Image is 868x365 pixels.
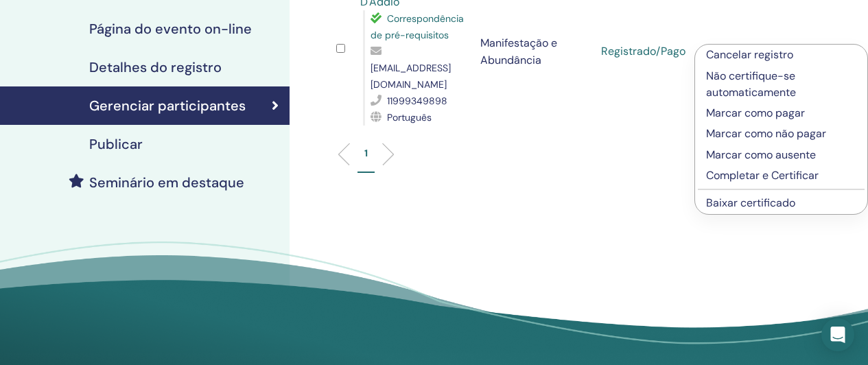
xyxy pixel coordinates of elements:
[89,20,252,38] font: Página do evento on-line
[706,168,819,182] font: Completar e Certificar
[480,36,557,67] font: Manifestação e Abundância
[89,135,143,153] font: Publicar
[89,174,244,191] font: Seminário em destaque
[364,147,368,159] font: 1
[371,12,464,41] font: Correspondência de pré-requisitos
[821,318,854,351] div: Abra o Intercom Messenger
[706,106,805,120] font: Marcar como pagar
[89,58,222,76] font: Detalhes do registro
[706,148,816,162] font: Marcar como ausente
[89,97,246,115] font: Gerenciar participantes
[387,95,447,107] font: 11999349898
[387,111,432,123] font: Português
[706,47,793,62] font: Cancelar registro
[706,69,796,99] font: Não certifique-se automaticamente
[706,126,826,141] font: Marcar como não pagar
[706,196,795,210] a: Baixar certificado
[371,62,451,91] font: [EMAIL_ADDRESS][DOMAIN_NAME]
